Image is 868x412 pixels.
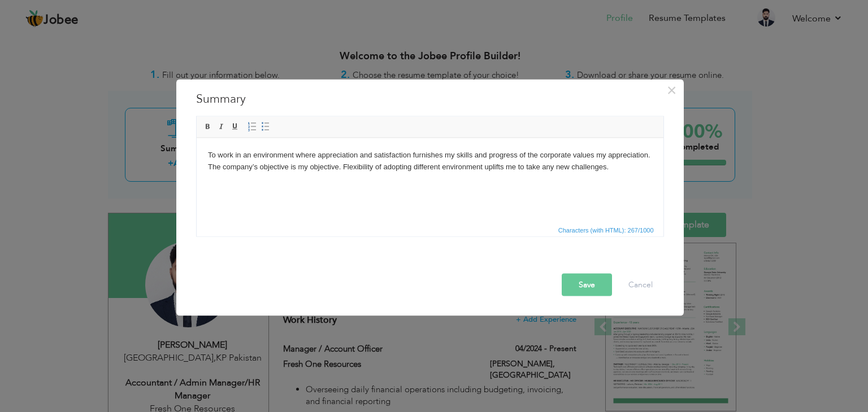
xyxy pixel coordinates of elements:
a: Italic [215,121,228,133]
button: Save [562,274,612,296]
a: Insert/Remove Bulleted List [259,121,272,133]
a: Bold [202,121,214,133]
a: Insert/Remove Numbered List [246,121,258,133]
button: Cancel [617,274,664,296]
span: × [667,80,676,100]
div: Statistics [556,225,657,235]
a: Underline [229,121,241,133]
span: Characters (with HTML): 267/1000 [556,225,656,235]
iframe: Rich Text Editor, summaryEditor [197,138,663,223]
h3: Summary [196,91,664,108]
button: Close [663,81,681,99]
